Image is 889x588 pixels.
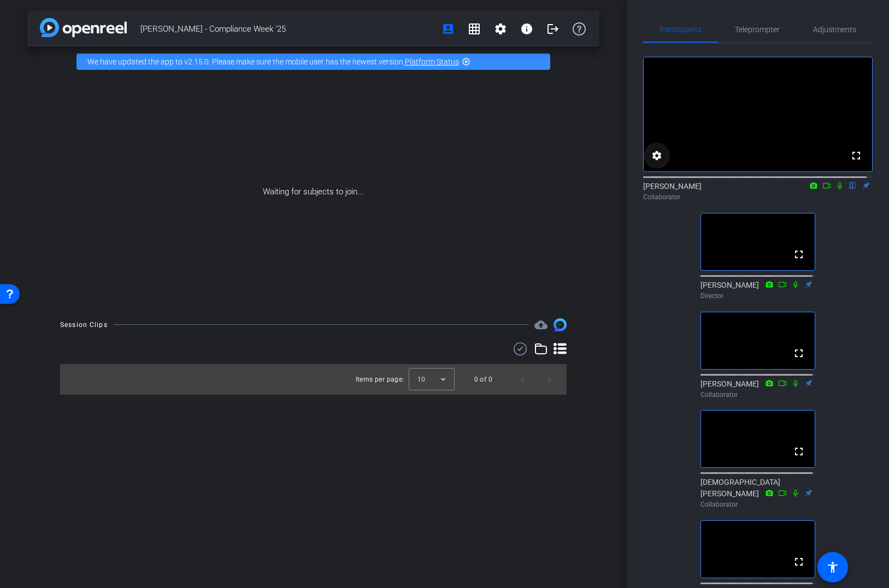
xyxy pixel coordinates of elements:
[520,22,533,35] mat-icon: info
[700,291,815,301] div: Director
[27,76,599,307] div: Waiting for subjects to join...
[650,149,663,162] mat-icon: settings
[735,26,780,33] span: Teleprompter
[534,318,547,331] mat-icon: cloud_upload
[140,18,435,40] span: [PERSON_NAME] - Compliance Week '25
[700,280,815,301] div: [PERSON_NAME]
[474,374,492,385] div: 0 of 0
[536,366,562,393] button: Next page
[700,477,815,509] div: [DEMOGRAPHIC_DATA][PERSON_NAME]
[792,445,805,458] mat-icon: fullscreen
[700,390,815,400] div: Collaborator
[792,347,805,360] mat-icon: fullscreen
[356,374,404,385] div: Items per page:
[405,57,459,66] a: Platform Status
[554,318,567,331] img: Session clips
[441,22,455,35] mat-icon: account_box
[510,366,536,393] button: Previous page
[700,378,815,400] div: [PERSON_NAME]
[468,22,481,35] mat-icon: grid_on
[700,500,815,509] div: Collaborator
[643,181,873,202] div: [PERSON_NAME]
[792,555,805,568] mat-icon: fullscreen
[826,561,839,574] mat-icon: accessibility
[40,18,127,37] img: app-logo
[643,192,873,202] div: Collaborator
[792,248,805,261] mat-icon: fullscreen
[462,57,470,66] mat-icon: highlight_off
[60,319,108,330] div: Session Clips
[813,26,856,33] span: Adjustments
[494,22,507,35] mat-icon: settings
[546,22,560,35] mat-icon: logout
[76,54,550,70] div: We have updated the app to v2.15.0. Please make sure the mobile user has the newest version.
[534,318,547,331] span: Destinations for your clips
[846,180,859,190] mat-icon: flip
[660,26,702,33] span: Participants
[850,149,863,162] mat-icon: fullscreen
